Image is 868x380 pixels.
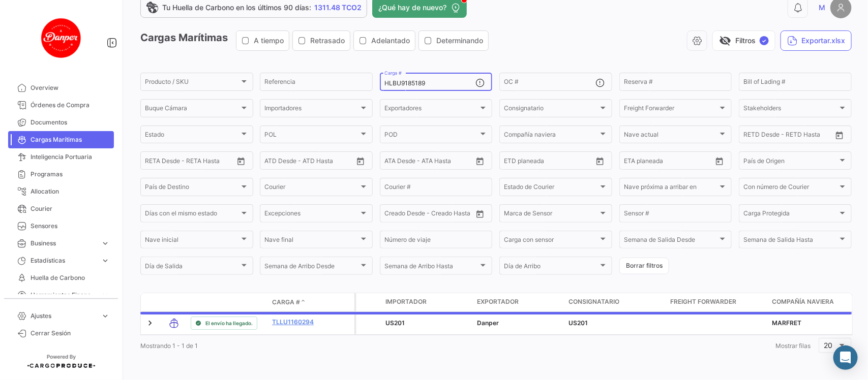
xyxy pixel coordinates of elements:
[529,159,572,166] input: Hasta
[768,293,859,311] datatable-header-cell: Compañía naviera
[772,319,801,327] span: MARFRET
[743,238,838,245] span: Semana de Salida Hasta
[356,293,381,311] datatable-header-cell: Carga Protegida
[712,30,775,51] button: visibility_offFiltros✓
[473,293,564,311] datatable-header-cell: Exportador
[8,148,114,166] a: Inteligencia Portuaria
[31,135,110,144] span: Cargas Marítimas
[8,166,114,183] a: Programas
[719,35,731,47] span: visibility_off
[31,152,110,162] span: Inteligencia Portuaria
[272,318,325,327] a: TLLU1160294
[31,239,97,248] span: Business
[31,187,110,196] span: Allocation
[670,297,736,306] span: Freight Forwarder
[101,291,110,300] span: expand_more
[31,329,110,338] span: Cerrar Sesión
[145,264,240,271] span: Día de Salida
[504,185,598,192] span: Estado de Courier
[819,3,825,13] span: M
[743,133,762,140] input: Desde
[743,159,838,166] span: País de Origen
[264,264,359,271] span: Semana de Arribo Desde
[304,159,346,166] input: ATD Hasta
[31,256,97,265] span: Estadísticas
[161,298,187,306] datatable-header-cell: Modo de Transporte
[504,264,598,271] span: Día de Arribo
[233,153,249,169] button: Open calendar
[384,133,479,140] span: POD
[31,204,110,213] span: Courier
[772,297,834,306] span: Compañía naviera
[101,256,110,265] span: expand_more
[760,36,769,45] span: ✓
[145,159,163,166] input: Desde
[568,297,619,306] span: Consignatario
[353,153,368,169] button: Open calendar
[8,79,114,97] a: Overview
[423,159,465,166] input: ATA Hasta
[666,293,768,311] datatable-header-cell: Freight Forwarder
[170,159,213,166] input: Hasta
[31,118,110,127] span: Documentos
[504,106,598,113] span: Consignatario
[743,106,838,113] span: Stakeholders
[436,36,483,46] span: Determinando
[145,80,240,87] span: Producto / SKU
[31,83,110,92] span: Overview
[31,311,97,321] span: Ajustes
[592,153,608,169] button: Open calendar
[384,106,479,113] span: Exportadores
[31,170,110,179] span: Programas
[236,31,289,50] button: A tiempo
[384,264,479,271] span: Semana de Arribo Hasta
[31,273,110,282] span: Huella de Carbono
[384,211,424,218] input: Creado Desde
[145,185,240,192] span: País de Destino
[833,345,858,370] div: Abrir Intercom Messenger
[145,318,155,328] a: Expand/Collapse Row
[649,159,692,166] input: Hasta
[504,238,598,245] span: Carga con sensor
[568,319,588,327] span: US201
[145,106,240,113] span: Buque Cámara
[775,342,811,350] span: Mostrar filas
[140,30,492,51] h3: Cargas Marítimas
[145,133,240,140] span: Estado
[254,36,284,46] span: A tiempo
[187,298,268,306] datatable-header-cell: Estado de Envio
[624,106,719,113] span: Freight Forwarder
[31,221,110,231] span: Sensores
[619,258,669,274] button: Borrar filtros
[832,128,847,143] button: Open calendar
[264,133,359,140] span: POL
[472,153,488,169] button: Open calendar
[8,131,114,148] a: Cargas Marítimas
[781,30,852,51] button: Exportar.xlsx
[140,342,198,350] span: Mostrando 1 - 1 de 1
[477,297,519,306] span: Exportador
[385,319,405,327] span: US201
[624,133,719,140] span: Nave actual
[268,294,329,311] datatable-header-cell: Carga #
[36,12,86,63] img: danper-logo.png
[310,36,345,46] span: Retrasado
[101,311,110,321] span: expand_more
[31,101,110,110] span: Órdenes de Compra
[329,298,354,306] datatable-header-cell: Póliza
[8,200,114,217] a: Courier
[8,183,114,200] a: Allocation
[371,36,410,46] span: Adelantado
[384,159,415,166] input: ATA Desde
[743,211,838,218] span: Carga Protegida
[264,106,359,113] span: Importadores
[101,239,110,248] span: expand_more
[293,31,350,50] button: Retrasado
[264,185,359,192] span: Courier
[31,291,97,300] span: Herramientas Financieras
[624,159,642,166] input: Desde
[8,97,114,114] a: Órdenes de Compra
[314,3,362,13] span: 1311.48 TCO2
[769,133,811,140] input: Hasta
[381,293,473,311] datatable-header-cell: Importador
